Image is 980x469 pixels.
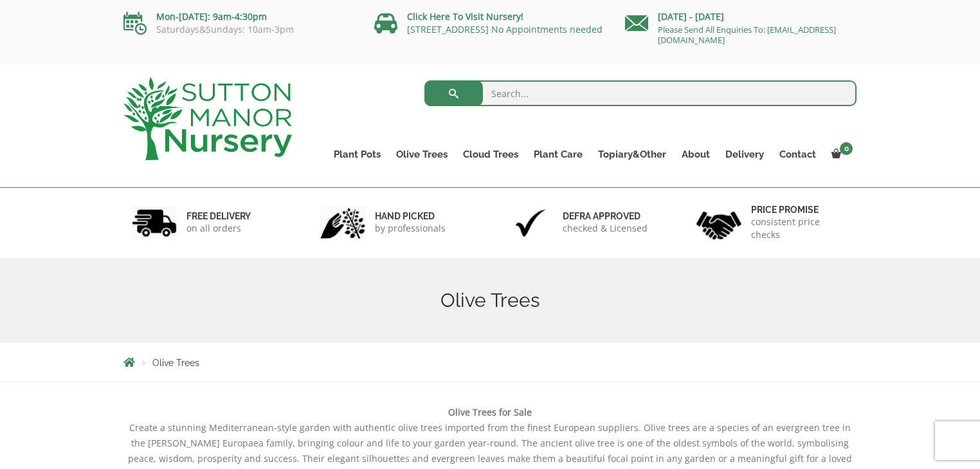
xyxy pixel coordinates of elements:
[696,203,741,243] img: 4.jpg
[152,358,199,368] span: Olive Trees
[375,210,446,222] h6: hand picked
[407,23,603,35] a: [STREET_ADDRESS] No Appointments needed
[186,222,251,235] p: on all orders
[824,145,857,163] a: 0
[123,77,292,160] img: logo
[590,145,674,163] a: Topiary&Other
[123,9,355,24] p: Mon-[DATE]: 9am-4:30pm
[625,9,857,24] p: [DATE] - [DATE]
[563,222,648,235] p: checked & Licensed
[840,142,853,155] span: 0
[526,145,590,163] a: Plant Care
[388,145,455,163] a: Olive Trees
[123,289,857,312] h1: Olive Trees
[718,145,772,163] a: Delivery
[508,207,553,239] img: 3.jpg
[123,357,857,367] nav: Breadcrumbs
[455,145,526,163] a: Cloud Trees
[123,24,355,35] p: Saturdays&Sundays: 10am-3pm
[674,145,718,163] a: About
[448,406,532,418] b: Olive Trees for Sale
[132,207,177,239] img: 1.jpg
[563,210,648,222] h6: Defra approved
[407,10,523,23] a: Click Here To Visit Nursery!
[772,145,824,163] a: Contact
[320,207,365,239] img: 2.jpg
[375,222,446,235] p: by professionals
[186,210,251,222] h6: FREE DELIVERY
[658,24,836,46] a: Please Send All Enquiries To: [EMAIL_ADDRESS][DOMAIN_NAME]
[751,204,849,216] h6: Price promise
[326,145,388,163] a: Plant Pots
[424,80,857,106] input: Search...
[751,216,849,241] p: consistent price checks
